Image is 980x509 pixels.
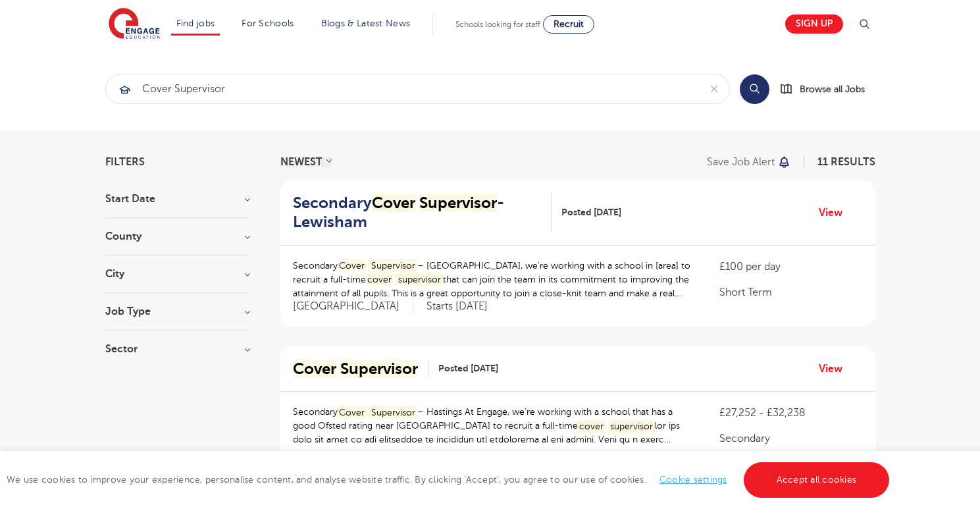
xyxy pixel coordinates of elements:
input: Submit [106,74,699,103]
button: Clear [699,74,729,103]
h3: City [105,269,250,279]
button: Search [740,74,769,104]
div: Submit [105,74,730,104]
button: Save job alert [707,157,792,167]
a: View [819,204,852,221]
img: Engage Education [109,8,160,41]
a: View [819,360,852,377]
a: Find jobs [176,18,215,28]
span: Posted [DATE] [438,362,498,375]
h3: Job Type [105,306,250,317]
a: For Schools [242,18,294,28]
span: Schools looking for staff [455,20,540,29]
mark: Cover [293,360,336,378]
a: Browse all Jobs [780,82,875,97]
p: Secondary – [GEOGRAPHIC_DATA], we’re working with a school in [area] to recruit a full-time that ... [293,259,694,300]
mark: cover [578,419,606,433]
span: Posted [DATE] [561,205,621,219]
p: Secondary [719,431,862,446]
span: We use cookies to improve your experience, personalise content, and analyse website traffic. By c... [7,475,892,485]
mark: supervisor [608,419,655,433]
h3: County [105,231,250,242]
p: Secondary – Hastings At Engage, we’re working with a school that has a good Ofsted rating near [G... [293,405,694,446]
p: £27,252 - £32,238 [719,405,862,421]
mark: supervisor [396,273,443,286]
h3: Sector [105,344,250,354]
mark: Supervisor [340,360,418,378]
h2: Secondary - Lewisham [293,194,541,232]
p: £100 per day [719,259,862,275]
mark: cover [366,273,394,286]
p: Short Term [719,284,862,300]
span: 11 RESULTS [817,156,875,168]
mark: Cover [338,259,367,273]
span: Browse all Jobs [800,82,865,97]
span: [GEOGRAPHIC_DATA] [293,300,413,313]
mark: Supervisor [369,259,417,273]
a: SecondaryCover Supervisor- Lewisham [293,194,552,232]
p: Save job alert [707,157,775,167]
span: Recruit [554,19,584,29]
a: Cookie settings [659,475,727,485]
h3: Start Date [105,194,250,204]
a: Blogs & Latest News [321,18,411,28]
a: Sign up [785,14,843,34]
a: Accept all cookies [744,462,890,498]
p: Starts [DATE] [426,300,488,313]
a: Recruit [543,15,594,34]
a: Cover Supervisor [293,360,428,379]
mark: Supervisor [369,406,417,419]
mark: Cover [338,406,367,419]
mark: Supervisor [419,194,497,212]
mark: Cover [372,194,415,212]
span: Filters [105,157,145,167]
